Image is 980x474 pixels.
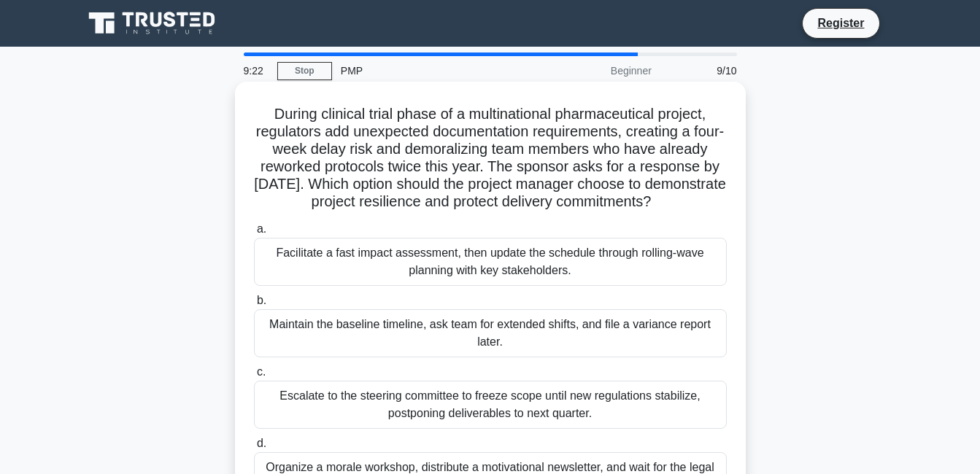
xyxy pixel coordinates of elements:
[235,56,277,85] div: 9:22
[277,62,332,80] a: Stop
[254,381,727,429] div: Escalate to the steering committee to freeze scope until new regulations stabilize, postponing de...
[332,56,533,85] div: PMP
[252,105,728,211] h5: During clinical trial phase of a multinational pharmaceutical project, regulators add unexpected ...
[533,56,660,85] div: Beginner
[257,222,266,235] span: a.
[660,56,746,85] div: 9/10
[809,14,873,32] a: Register
[254,238,727,286] div: Facilitate a fast impact assessment, then update the schedule through rolling-wave planning with ...
[257,437,266,449] span: d.
[254,309,727,357] div: Maintain the baseline timeline, ask team for extended shifts, and file a variance report later.
[257,365,266,378] span: c.
[257,294,266,306] span: b.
